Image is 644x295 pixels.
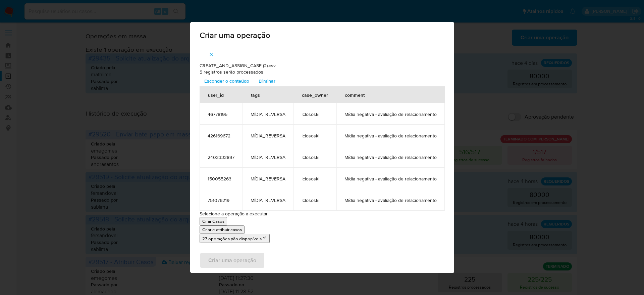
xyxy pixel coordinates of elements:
[344,133,437,139] span: Mídia negativa - avaliação de relacionamento
[259,76,275,86] span: Eliminar
[251,154,285,160] span: MÍDIA_REVERSA
[208,197,234,203] span: 751076219
[302,197,328,203] span: lclososki
[202,226,242,233] p: Criar e atribuir casos
[200,217,227,225] button: Criar Casos
[344,111,437,117] span: Mídia negativa - avaliação de relacionamento
[200,87,232,103] div: user_id
[200,62,445,69] p: CREATE_AND_ASSIGN_CASE (2).csv
[302,154,328,160] span: lclososki
[202,218,224,224] p: Criar Casos
[302,133,328,139] span: lclososki
[208,154,234,160] span: 2402332897
[251,197,285,203] span: MÍDIA_REVERSA
[200,76,254,86] button: Esconder o conteúdo
[294,87,336,103] div: case_owner
[208,176,234,182] span: 150055263
[254,76,280,86] button: Eliminar
[200,225,245,234] button: Criar e atribuir casos
[208,111,234,117] span: 46778195
[344,176,437,182] span: Mídia negativa - avaliação de relacionamento
[251,111,285,117] span: MÍDIA_REVERSA
[204,76,249,86] span: Esconder o conteúdo
[337,87,373,103] div: comment
[200,31,445,39] span: Criar uma operação
[251,176,285,182] span: MÍDIA_REVERSA
[302,111,328,117] span: lclososki
[200,234,270,243] button: 27 operações não disponíveis
[200,211,445,217] p: Selecione a operação a executar
[251,133,285,139] span: MÍDIA_REVERSA
[200,69,445,76] p: 5 registros serão processados
[302,176,328,182] span: lclososki
[243,87,268,103] div: tags
[208,133,234,139] span: 426169672
[344,197,437,203] span: Mídia negativa - avaliação de relacionamento
[344,154,437,160] span: Mídia negativa - avaliação de relacionamento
